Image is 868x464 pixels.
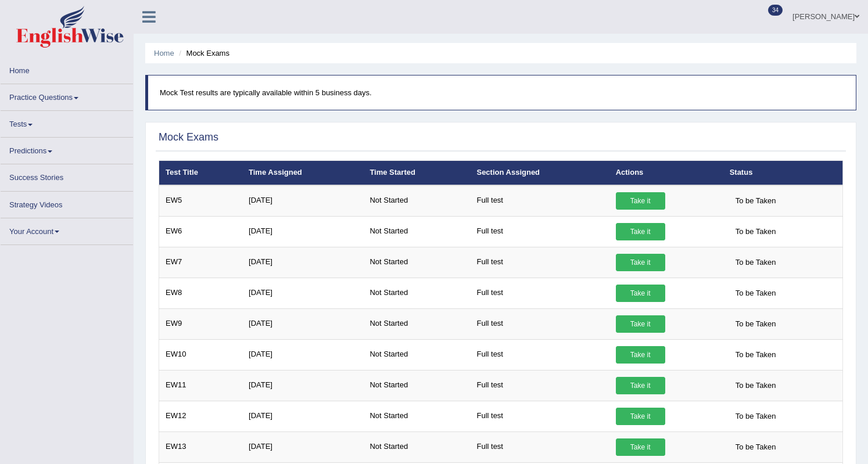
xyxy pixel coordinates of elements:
th: Section Assigned [470,161,609,185]
p: Mock Test results are typically available within 5 business days. [160,87,844,98]
a: Tests [1,111,133,134]
td: [DATE] [242,278,363,308]
td: Full test [470,401,609,431]
td: Not Started [363,339,470,370]
td: Full test [470,216,609,247]
th: Status [723,161,843,185]
span: To be Taken [730,285,782,302]
td: Full test [470,308,609,339]
span: To be Taken [730,408,782,425]
a: Your Account [1,218,133,241]
a: Home [1,57,133,80]
th: Time Assigned [242,161,363,185]
td: Not Started [363,216,470,247]
td: Not Started [363,431,470,462]
td: [DATE] [242,431,363,462]
span: To be Taken [730,223,782,240]
a: Take it [616,438,665,456]
td: [DATE] [242,247,363,278]
a: Take it [616,285,665,302]
td: Full test [470,278,609,308]
td: EW13 [159,431,243,462]
span: To be Taken [730,438,782,456]
td: Not Started [363,278,470,308]
th: Time Started [363,161,470,185]
td: Full test [470,370,609,401]
td: EW6 [159,216,243,247]
span: To be Taken [730,377,782,394]
td: Full test [470,431,609,462]
td: [DATE] [242,401,363,431]
th: Test Title [159,161,243,185]
td: [DATE] [242,370,363,401]
td: EW10 [159,339,243,370]
td: Full test [470,247,609,278]
a: Take it [616,223,665,240]
td: Full test [470,185,609,217]
td: EW12 [159,401,243,431]
td: Not Started [363,185,470,217]
td: [DATE] [242,185,363,217]
span: To be Taken [730,346,782,364]
li: Mock Exams [176,48,229,59]
td: EW7 [159,247,243,278]
td: EW5 [159,185,243,217]
td: [DATE] [242,339,363,370]
td: Not Started [363,308,470,339]
a: Home [154,49,174,57]
td: Not Started [363,401,470,431]
span: To be Taken [730,192,782,210]
a: Take it [616,408,665,425]
td: EW11 [159,370,243,401]
a: Practice Questions [1,84,133,107]
a: Take it [616,192,665,210]
td: Not Started [363,370,470,401]
th: Actions [609,161,723,185]
a: Success Stories [1,164,133,187]
td: EW9 [159,308,243,339]
span: To be Taken [730,315,782,333]
a: Take it [616,315,665,333]
td: EW8 [159,278,243,308]
td: Full test [470,339,609,370]
td: [DATE] [242,308,363,339]
td: [DATE] [242,216,363,247]
a: Take it [616,377,665,394]
a: Predictions [1,138,133,160]
a: Take it [616,346,665,364]
span: To be Taken [730,254,782,271]
a: Take it [616,254,665,271]
a: Strategy Videos [1,192,133,214]
span: 34 [768,5,783,16]
td: Not Started [363,247,470,278]
h2: Mock Exams [159,132,218,143]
